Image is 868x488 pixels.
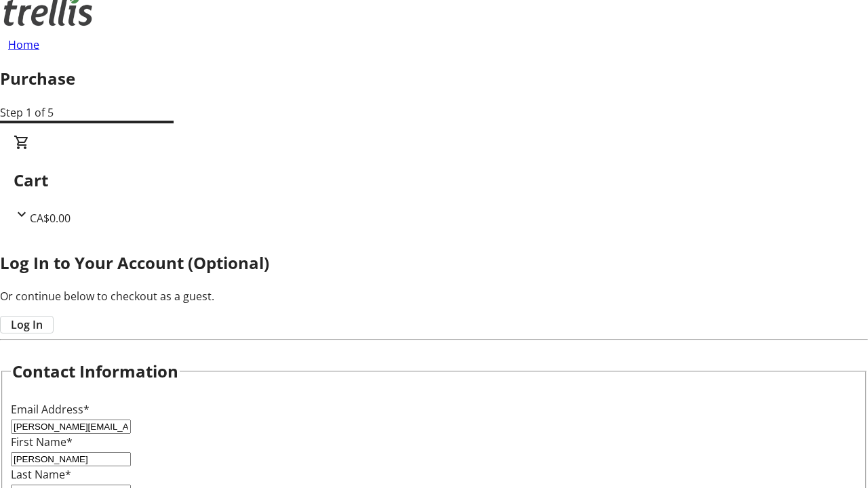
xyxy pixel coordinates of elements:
[12,359,178,384] h2: Contact Information
[14,134,854,226] div: CartCA$0.00
[14,168,854,192] h2: Cart
[30,211,71,226] span: CA$0.00
[11,317,43,333] span: Log In
[11,402,90,417] label: Email Address*
[11,434,73,449] label: First Name*
[11,467,71,482] label: Last Name*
